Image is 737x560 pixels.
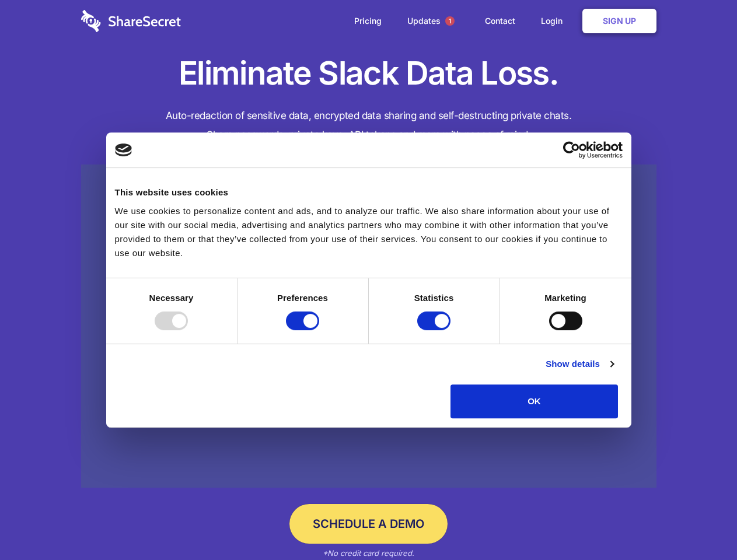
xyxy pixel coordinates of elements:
a: Login [529,3,580,39]
a: Pricing [343,3,393,39]
a: Sign Up [582,9,656,33]
a: Contact [473,3,527,39]
a: Usercentrics Cookiebot - opens in a new window [521,141,623,159]
div: This website uses cookies [115,185,623,199]
a: Schedule a Demo [289,504,448,544]
div: We use cookies to personalize content and ads, and to analyze our traffic. We also share informat... [115,204,623,260]
h1: Eliminate Slack Data Loss. [81,52,656,94]
strong: Marketing [544,293,586,303]
em: *No credit card required. [323,548,414,558]
span: 1 [445,16,455,26]
img: logo [115,143,132,156]
strong: Statistics [414,293,454,303]
a: Wistia video thumbnail [81,164,656,488]
h4: Auto-redaction of sensitive data, encrypted data sharing and self-destructing private chats. Shar... [81,106,656,145]
strong: Preferences [277,293,328,303]
button: OK [450,384,618,418]
strong: Necessary [149,293,194,303]
a: Show details [546,357,613,371]
img: logo-wordmark-white-trans-d4663122ce5f474addd5e946df7df03e33cb6a1c49d2221995e7729f52c070b2.svg [81,10,181,32]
